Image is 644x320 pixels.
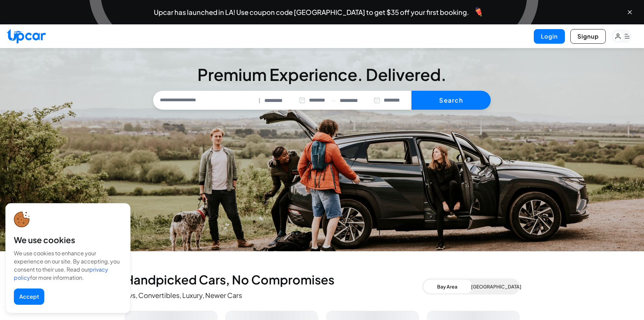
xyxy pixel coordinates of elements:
[153,66,491,83] h3: Premium Experience. Delivered.
[424,280,471,293] button: Bay Area
[259,97,260,104] span: |
[331,97,336,104] span: —
[411,91,491,110] button: Search
[471,280,518,293] button: [GEOGRAPHIC_DATA]
[125,291,422,300] p: Evs, Convertibles, Luxury, Newer Cars
[7,29,46,43] img: Upcar Logo
[626,9,633,16] button: Close banner
[14,212,30,228] img: cookie-icon.svg
[534,29,565,44] button: Login
[154,9,469,16] span: Upcar has launched in LA! Use coupon code [GEOGRAPHIC_DATA] to get $35 off your first booking.
[125,273,422,286] h2: Handpicked Cars, No Compromises
[14,249,122,282] div: We use cookies to enhance your experience on our site. By accepting, you consent to their use. Re...
[14,234,122,245] div: We use cookies
[570,29,606,44] button: Signup
[14,289,44,305] button: Accept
